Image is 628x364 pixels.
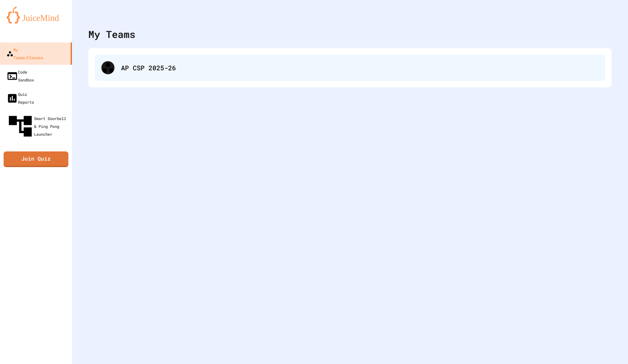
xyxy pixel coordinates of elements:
div: AP CSP 2025-26 [121,63,599,73]
img: logo-orange.svg [7,7,65,24]
div: Quiz Reports [7,90,34,106]
div: My Teams [88,27,135,42]
div: Smart Doorbell & Ping Pong Launcher [7,113,69,140]
div: My Teams/Classes [7,46,43,61]
a: Join Quiz [4,151,68,167]
div: AP CSP 2025-26 [95,55,605,81]
div: Code Sandbox [7,68,34,84]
